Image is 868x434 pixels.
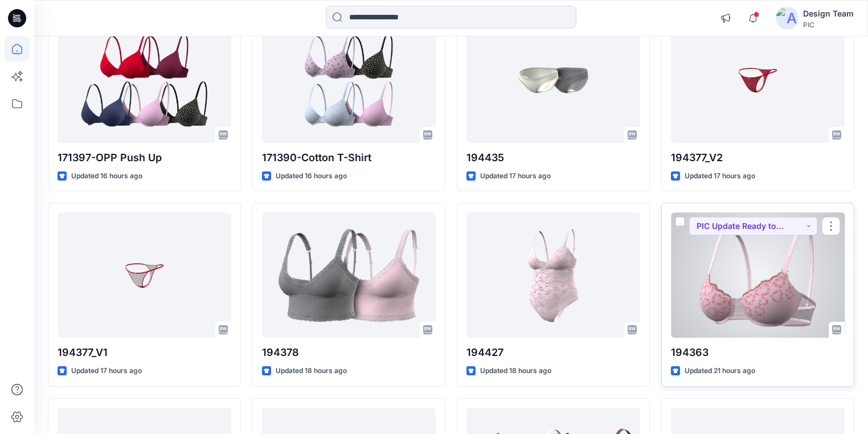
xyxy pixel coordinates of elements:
img: avatar [776,7,799,30]
div: Design Team [803,7,854,21]
p: Updated 17 hours ago [71,365,142,377]
p: 194377_V1 [58,345,231,361]
p: Updated 21 hours ago [685,365,755,377]
p: Updated 16 hours ago [71,170,142,182]
p: 171397-OPP Push Up [58,150,231,166]
p: Updated 18 hours ago [276,365,347,377]
a: 194363 [671,212,845,338]
p: Updated 17 hours ago [480,170,551,182]
p: Updated 18 hours ago [480,365,551,377]
a: 194435 [466,18,640,143]
a: 194378 [262,212,436,338]
p: 194363 [671,345,845,361]
p: 171390-Cotton T-Shirt [262,150,436,166]
p: 194435 [466,150,640,166]
a: 171397-OPP Push Up [58,18,231,143]
p: 194427 [466,345,640,361]
p: 194377_V2 [671,150,845,166]
div: PIC [803,21,854,29]
a: 171390-Cotton T-Shirt [262,18,436,143]
a: 194427 [466,212,640,338]
p: Updated 17 hours ago [685,170,755,182]
p: 194378 [262,345,436,361]
a: 194377_V2 [671,18,845,143]
a: 194377_V1 [58,212,231,338]
p: Updated 16 hours ago [276,170,347,182]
